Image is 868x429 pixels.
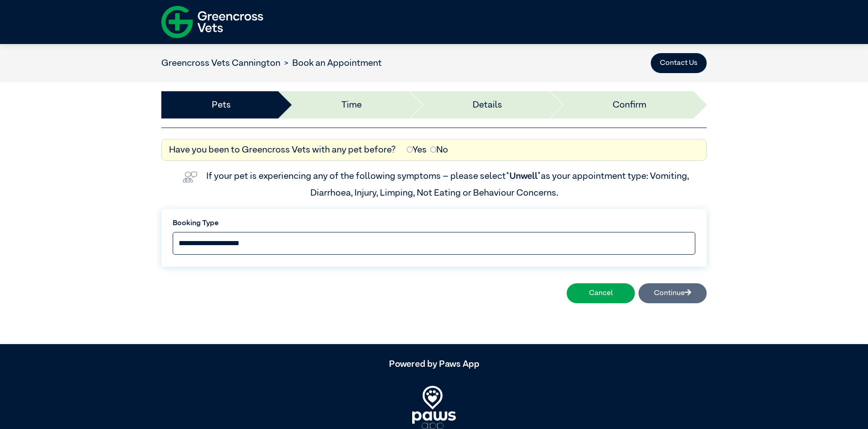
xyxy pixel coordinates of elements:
span: “Unwell” [506,172,541,181]
nav: breadcrumb [161,56,382,70]
a: Pets [212,98,231,112]
h5: Powered by Paws App [161,359,707,370]
label: No [430,143,448,157]
a: Greencross Vets Cannington [161,59,280,68]
button: Contact Us [651,53,707,73]
button: Cancel [567,283,635,303]
label: If your pet is experiencing any of the following symptoms – please select as your appointment typ... [206,172,691,197]
label: Yes [407,143,427,157]
img: f-logo [161,2,263,42]
input: No [430,147,436,153]
li: Book an Appointment [280,56,382,70]
input: Yes [407,147,413,153]
img: vet [179,168,201,186]
label: Booking Type [173,218,695,229]
label: Have you been to Greencross Vets with any pet before? [169,143,396,157]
